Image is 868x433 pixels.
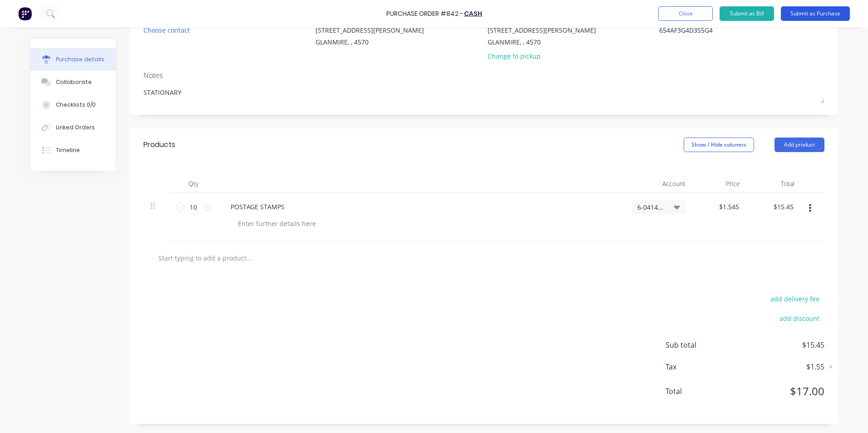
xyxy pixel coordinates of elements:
img: Factory [18,7,32,20]
div: Total [747,175,802,193]
div: GLANMIRE, , 4570 [316,37,424,47]
span: $15.45 [734,340,824,350]
div: [STREET_ADDRESS][PERSON_NAME] [316,25,424,35]
div: [STREET_ADDRESS][PERSON_NAME] [488,25,596,35]
span: $1.55 [734,361,824,372]
div: Choose contact [143,25,190,35]
textarea: STATIONARY [143,83,824,103]
div: Account [625,175,693,193]
button: Checklists 0/0 [30,93,116,116]
div: POSTAGE STAMPS [223,200,292,213]
span: Tax [666,361,734,372]
div: Purchase Order #842 - [386,9,463,19]
button: Close [658,6,713,21]
span: Sub total [666,340,734,350]
div: GLANMIRE, , 4570 [488,37,596,47]
button: Submit as Purchase [781,6,850,21]
div: Purchase details [56,55,104,64]
textarea: 654AF3G4D3S5G4 [659,25,773,46]
div: Change to pickup [488,51,596,61]
input: Start typing to add a product... [158,249,340,267]
button: Add product [774,138,824,152]
button: Collaborate [30,71,116,93]
div: Products [143,139,175,150]
button: add delivery fee [765,293,824,305]
button: Submit as Bill [720,6,774,21]
a: CASH [464,9,482,18]
div: Notes [143,70,824,81]
span: 6-0414 / Printing & Stationery [637,202,665,212]
button: add discount [774,312,824,324]
button: Show / Hide columns [684,138,754,152]
span: $17.00 [734,383,824,399]
span: Total [666,386,734,397]
div: Linked Orders [56,123,95,132]
div: Timeline [56,146,80,154]
div: Collaborate [56,78,92,86]
button: Timeline [30,139,116,162]
div: Qty [171,175,216,193]
div: Checklists 0/0 [56,101,96,109]
button: Linked Orders [30,116,116,139]
div: Price [693,175,747,193]
button: Purchase details [30,48,116,71]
